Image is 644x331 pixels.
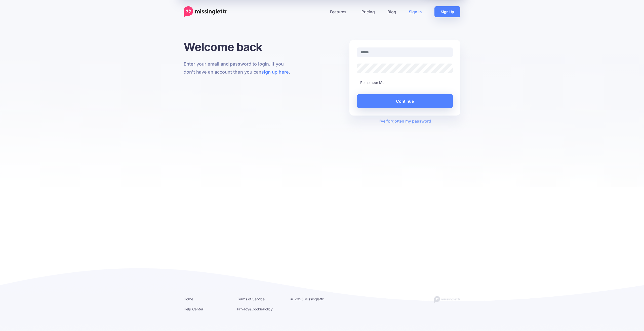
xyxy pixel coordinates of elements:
[403,6,428,17] a: Sign In
[237,306,283,312] li: & Policy
[290,296,336,302] li: © 2025 Missinglettr
[381,6,403,17] a: Blog
[184,40,295,54] h1: Welcome back
[261,69,289,75] a: sign up here
[379,119,431,124] a: I've forgotten my password
[237,297,265,301] a: Terms of Service
[252,307,263,311] a: Cookie
[360,80,384,85] label: Remember Me
[184,297,193,301] a: Home
[184,60,295,76] p: Enter your email and password to login. If you don't have an account then you can .
[355,6,381,17] a: Pricing
[357,94,453,108] button: Continue
[237,307,249,311] a: Privacy
[324,6,355,17] a: Features
[184,307,203,311] a: Help Center
[434,6,460,17] a: Sign Up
